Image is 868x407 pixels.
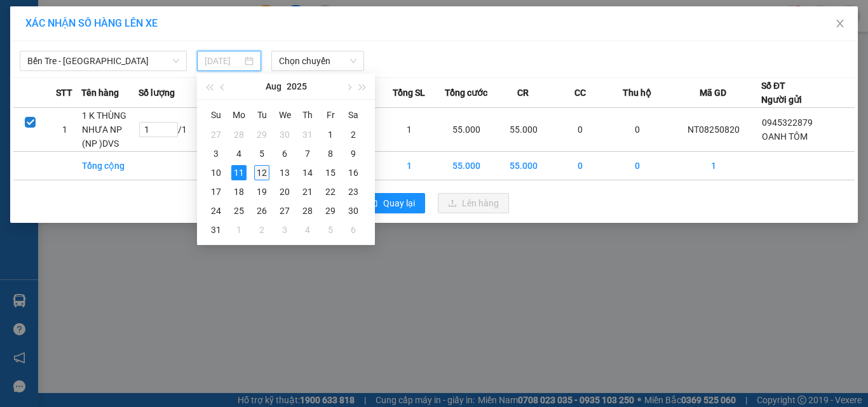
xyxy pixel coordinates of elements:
[231,165,247,180] div: 11
[319,220,342,239] td: 2025-09-05
[277,203,292,218] div: 27
[574,86,586,100] span: CC
[254,146,269,161] div: 5
[342,163,365,182] td: 2025-08-16
[48,108,82,152] td: 1
[323,222,338,237] div: 5
[761,79,802,107] div: Số ĐT Người gửi
[81,86,119,100] span: Tên hàng
[762,117,813,128] span: 0945322879
[81,152,139,180] td: Tổng cộng
[205,144,227,163] td: 2025-08-03
[346,203,361,218] div: 30
[254,222,269,237] div: 2
[208,165,224,180] div: 10
[279,51,357,70] span: Chọn chuyến
[287,74,307,99] button: 2025
[250,182,273,201] td: 2025-08-19
[342,144,365,163] td: 2025-08-09
[205,105,227,125] th: Su
[495,108,552,152] td: 55.000
[438,108,495,152] td: 55.000
[273,220,296,239] td: 2025-09-03
[273,144,296,163] td: 2025-08-06
[346,184,361,199] div: 23
[319,182,342,201] td: 2025-08-22
[346,127,361,142] div: 2
[300,222,315,237] div: 4
[208,146,224,161] div: 3
[273,125,296,144] td: 2025-07-30
[346,146,361,161] div: 9
[296,182,319,201] td: 2025-08-21
[11,11,112,39] div: [PERSON_NAME]
[277,127,292,142] div: 30
[323,127,338,142] div: 1
[277,184,292,199] div: 20
[319,163,342,182] td: 2025-08-15
[552,108,609,152] td: 0
[27,51,179,70] span: Bến Tre - Sài Gòn
[342,105,365,125] th: Sa
[227,220,250,239] td: 2025-09-01
[552,152,609,180] td: 0
[381,108,438,152] td: 1
[121,11,223,39] div: [PERSON_NAME]
[323,146,338,161] div: 8
[517,86,529,100] span: CR
[495,152,552,180] td: 55.000
[231,222,247,237] div: 1
[383,196,415,210] span: Quay lại
[822,6,858,42] button: Close
[250,201,273,220] td: 2025-08-26
[254,203,269,218] div: 26
[609,152,666,180] td: 0
[227,163,250,182] td: 2025-08-11
[121,11,152,24] span: Nhận:
[11,11,31,24] span: Gửi:
[359,193,425,213] button: rollbackQuay lại
[227,201,250,220] td: 2025-08-25
[254,184,269,199] div: 19
[300,165,315,180] div: 14
[342,125,365,144] td: 2025-08-02
[208,127,224,142] div: 27
[296,144,319,163] td: 2025-08-07
[227,125,250,144] td: 2025-07-28
[319,105,342,125] th: Fr
[231,127,247,142] div: 28
[139,108,210,152] td: / 1
[11,39,112,55] div: OANH TÔM
[163,123,177,130] span: Increase Value
[438,193,509,213] button: uploadLên hàng
[266,74,281,99] button: Aug
[342,201,365,220] td: 2025-08-30
[300,127,315,142] div: 31
[254,127,269,142] div: 29
[205,220,227,239] td: 2025-08-31
[319,125,342,144] td: 2025-08-01
[231,146,247,161] div: 4
[277,222,292,237] div: 3
[319,144,342,163] td: 2025-08-08
[10,80,99,107] span: Đã [PERSON_NAME] :
[227,144,250,163] td: 2025-08-04
[346,165,361,180] div: 16
[250,220,273,239] td: 2025-09-02
[139,86,175,100] span: Số lượng
[342,182,365,201] td: 2025-08-23
[300,184,315,199] div: 21
[273,201,296,220] td: 2025-08-27
[300,146,315,161] div: 7
[277,146,292,161] div: 6
[277,165,292,180] div: 13
[273,105,296,125] th: We
[205,201,227,220] td: 2025-08-24
[205,125,227,144] td: 2025-07-27
[323,184,338,199] div: 22
[205,163,227,182] td: 2025-08-10
[609,108,666,152] td: 0
[254,165,269,180] div: 12
[835,18,845,29] span: close
[227,182,250,201] td: 2025-08-18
